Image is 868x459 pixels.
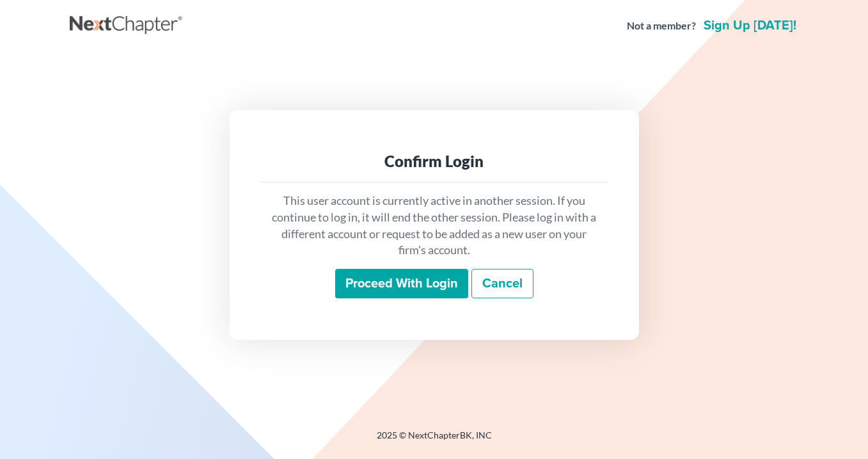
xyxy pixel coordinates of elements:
[271,193,598,259] p: This user account is currently active in another session. If you continue to log in, it will end ...
[627,19,696,33] strong: Not a member?
[335,269,468,298] input: Proceed with login
[271,151,598,172] div: Confirm Login
[70,429,799,452] div: 2025 © NextChapterBK, INC
[471,269,533,298] a: Cancel
[701,19,799,32] a: Sign up [DATE]!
